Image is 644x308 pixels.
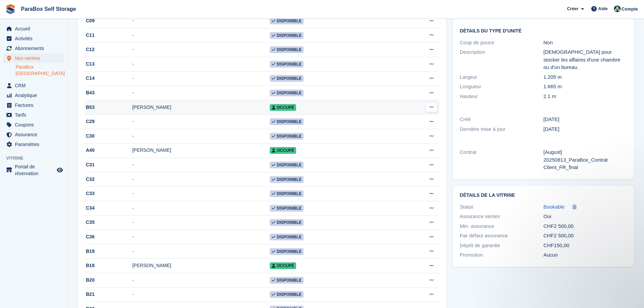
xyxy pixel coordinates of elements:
[85,277,132,284] div: B20
[85,61,132,68] div: C13
[85,17,132,24] div: C09
[132,273,270,287] td: -
[3,100,64,110] a: menu
[270,32,304,39] span: Disponible
[460,83,543,91] div: Longueur
[460,193,627,198] h2: Détails de la vitrine
[15,81,55,90] span: CRM
[132,129,270,144] td: -
[85,219,132,226] div: C35
[3,140,64,149] a: menu
[15,120,55,129] span: Coupons
[270,234,304,240] span: Disponible
[460,222,543,230] div: Min. assurance
[15,24,55,33] span: Accueil
[132,158,270,172] td: -
[270,104,296,111] span: Occupé
[270,18,304,24] span: Disponible
[15,53,55,63] span: Nos centres
[544,203,565,211] a: Bookable
[132,147,270,154] div: [PERSON_NAME]
[544,213,627,220] div: Oui
[544,39,627,47] div: Non
[270,46,304,53] span: Disponible
[460,125,543,133] div: Dernière mise à jour
[544,93,627,100] div: 2.1 m
[270,190,304,197] span: Disponible
[85,291,132,298] div: B21
[56,166,64,174] a: Boutique d'aperçu
[622,6,638,13] span: Compte
[3,34,64,43] a: menu
[567,5,578,12] span: Créer
[544,116,627,123] div: [DATE]
[544,222,627,230] div: CHF2 500,00
[6,155,67,162] span: Vitrine
[544,83,627,91] div: 1.665 m
[460,213,543,220] div: Assurance ventes
[132,71,270,86] td: -
[270,205,304,212] span: Disponible
[3,163,64,177] a: menu
[85,46,132,53] div: C12
[132,104,270,111] div: [PERSON_NAME]
[85,104,132,111] div: B53
[3,110,64,120] a: menu
[132,262,270,269] div: [PERSON_NAME]
[85,248,132,255] div: B19
[85,32,132,39] div: C11
[544,251,627,259] div: Aucun
[85,190,132,197] div: C33
[460,93,543,100] div: Hauteur
[15,44,55,53] span: Abonnements
[270,118,304,125] span: Disponible
[460,39,543,47] div: Coup de pouce
[16,64,64,77] a: ParaBox [GEOGRAPHIC_DATA]
[270,277,304,284] span: Disponible
[460,232,543,240] div: Par défaut assurance
[3,81,64,90] a: menu
[85,161,132,168] div: C31
[15,140,55,149] span: Paramètres
[85,205,132,212] div: C34
[85,89,132,96] div: B43
[614,5,621,12] img: Tess Bédat
[15,34,55,43] span: Activités
[460,28,627,34] h2: Détails du type d'unité
[132,115,270,129] td: -
[544,242,627,250] div: CHF150,00
[85,75,132,82] div: C14
[3,53,64,63] a: menu
[15,100,55,110] span: Factures
[460,48,543,71] div: Description
[132,57,270,72] td: -
[132,244,270,259] td: -
[3,130,64,139] a: menu
[132,230,270,244] td: -
[132,187,270,201] td: -
[460,242,543,250] div: Dépôt de garantie
[460,148,543,171] div: Contrat
[132,287,270,302] td: -
[460,203,543,211] div: Statut
[544,204,565,210] span: Bookable
[132,14,270,28] td: -
[544,48,627,71] div: [DEMOGRAPHIC_DATA] pour stocker les affaires d'une chambre ou d'un bureau.
[3,24,64,33] a: menu
[544,125,627,133] div: [DATE]
[15,91,55,100] span: Analytique
[132,172,270,187] td: -
[18,3,79,15] a: ParaBox Self Storage
[544,232,627,240] div: CHF2 500,00
[270,291,304,298] span: Disponible
[15,163,55,177] span: Portail de réservation
[270,133,304,140] span: Disponible
[460,116,543,123] div: Créé
[3,44,64,53] a: menu
[132,201,270,216] td: -
[5,4,16,14] img: stora-icon-8386f47178a22dfd0bd8f6a31ec36ba5ce8667c1dd55bd0f319d3a0aa187defe.svg
[85,133,132,140] div: C30
[270,219,304,226] span: Disponible
[544,73,627,81] div: 1.205 m
[132,43,270,57] td: -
